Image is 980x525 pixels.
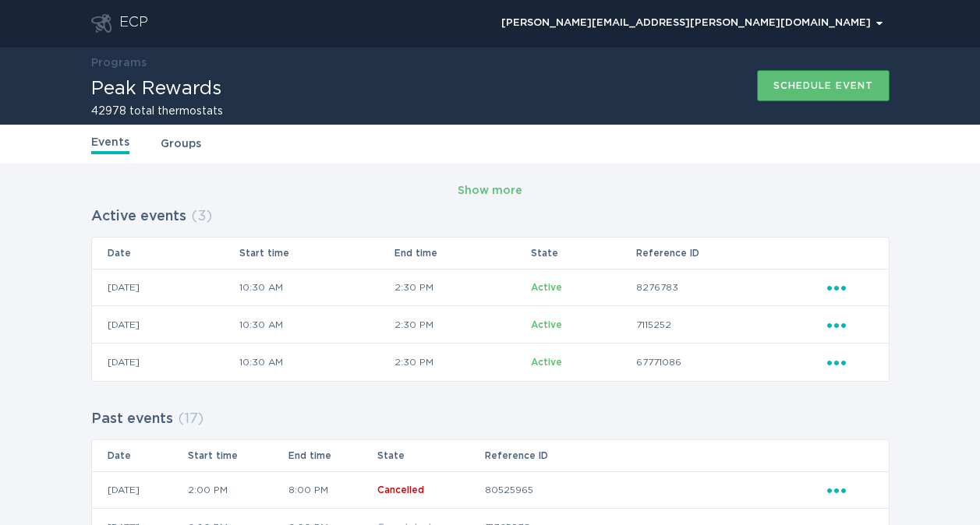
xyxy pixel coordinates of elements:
[92,238,889,269] tr: Table Headers
[494,12,890,35] div: Popover menu
[187,440,288,471] th: Start time
[501,19,883,28] div: [PERSON_NAME][EMAIL_ADDRESS][PERSON_NAME][DOMAIN_NAME]
[531,283,562,292] span: Active
[91,79,223,98] h1: Peak Rewards
[757,70,890,101] button: Schedule event
[91,106,223,117] h2: 42978 total thermostats
[377,440,484,471] th: State
[635,344,826,381] td: 67771086
[531,358,562,367] span: Active
[92,471,889,509] tr: 56ae9cf7a66345f59c7428be7c273241
[92,440,889,471] tr: Table Headers
[394,238,530,269] th: End time
[394,269,530,306] td: 2:30 PM
[531,320,562,329] span: Active
[494,12,890,35] button: Open user account details
[377,485,424,495] span: Cancelled
[92,344,239,381] td: [DATE]
[239,269,394,306] td: 10:30 AM
[92,238,239,269] th: Date
[484,440,826,471] th: Reference ID
[394,306,530,344] td: 2:30 PM
[635,269,826,306] td: 8276783
[394,344,530,381] td: 2:30 PM
[187,471,288,509] td: 2:00 PM
[91,58,147,69] a: Programs
[239,238,394,269] th: Start time
[191,210,212,224] span: ( 3 )
[119,14,148,33] div: ECP
[635,306,826,344] td: 7115252
[92,306,239,344] td: [DATE]
[635,238,826,269] th: Reference ID
[91,203,186,231] h2: Active events
[178,412,203,426] span: ( 17 )
[530,238,635,269] th: State
[827,481,873,499] div: Popover menu
[827,279,873,296] div: Popover menu
[91,405,173,433] h2: Past events
[773,81,873,90] div: Schedule event
[161,136,201,153] a: Groups
[92,440,187,471] th: Date
[91,134,129,154] a: Events
[92,471,187,509] td: [DATE]
[92,306,889,344] tr: 60d5ab9f20194872abb67fa19d54c16d
[91,14,111,33] button: Go to dashboard
[92,269,889,306] tr: 0db2b66fb6f646a5a24428741fba61ac
[239,344,394,381] td: 10:30 AM
[827,354,873,371] div: Popover menu
[92,344,889,381] tr: 3468c7b367ae4943b7ae16685f29daf4
[458,179,522,203] button: Show more
[239,306,394,344] td: 10:30 AM
[288,471,377,509] td: 8:00 PM
[92,269,239,306] td: [DATE]
[827,316,873,333] div: Popover menu
[458,182,522,199] div: Show more
[288,440,377,471] th: End time
[484,471,826,509] td: 80525965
